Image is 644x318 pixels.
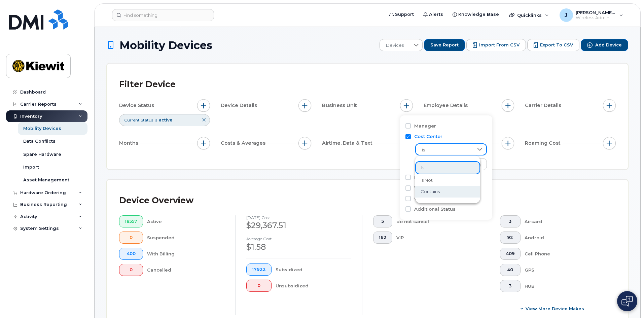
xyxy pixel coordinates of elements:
span: 17922 [252,267,266,272]
button: 162 [373,232,392,244]
span: 18557 [125,219,137,224]
label: Manager [414,123,436,129]
span: Devices [380,39,410,51]
span: 3 [506,283,515,289]
ul: Option List [415,158,480,200]
button: 17922 [246,263,272,276]
span: Save Report [430,42,459,48]
div: Subsidized [276,263,352,276]
button: Import from CSV [466,39,526,51]
button: 92 [500,232,521,244]
span: Import from CSV [479,42,520,48]
li: is not [415,174,480,186]
button: View More Device Makes [500,303,605,315]
button: 0 [246,280,272,292]
div: Active [147,215,225,227]
div: $1.58 [246,241,351,253]
span: Roaming Cost [525,140,563,147]
span: is not [421,177,433,183]
label: Company Code [414,195,451,202]
li: contains [415,186,480,198]
span: 162 [379,235,387,240]
div: GPS [525,264,605,276]
button: 400 [119,248,143,260]
span: 40 [506,267,515,273]
button: Save Report [424,39,465,51]
div: Device Overview [119,192,193,209]
button: Add Device [581,39,628,51]
span: Device Details [221,102,259,109]
span: View More Device Makes [526,306,584,312]
span: 3 [506,219,515,224]
span: Current Status [124,117,153,123]
h4: [DATE] cost [246,215,351,220]
div: do not cancel [396,215,478,227]
span: 400 [125,251,137,256]
h4: Average cost [246,237,351,241]
div: Filter Device [119,76,176,93]
span: Employee Details [424,102,470,109]
button: 0 [119,232,143,244]
span: is [154,117,157,123]
span: Business Unit [322,102,359,109]
img: Open chat [621,296,633,307]
span: Export to CSV [540,42,573,48]
button: Export to CSV [527,39,579,51]
div: Suspended [147,232,225,244]
div: Aircard [525,215,605,227]
div: HUB [525,280,605,292]
span: active [159,117,172,122]
span: is [416,144,473,156]
label: Cost Center [414,133,442,140]
label: WBS Element [414,185,447,191]
div: $29,367.51 [246,220,351,231]
div: Cell Phone [525,248,605,260]
button: 3 [500,215,521,227]
span: 409 [506,251,515,256]
button: 0 [119,264,143,276]
label: Profit Center [414,174,445,181]
span: Airtime, Data & Text [322,140,374,147]
button: 40 [500,264,521,276]
span: Carrier Details [525,102,563,109]
span: Add Device [595,42,622,48]
div: Cancelled [147,264,225,276]
span: 0 [125,235,137,240]
label: Additional Status [414,206,456,212]
li: is [415,161,480,174]
span: Mobility Devices [119,39,212,51]
button: 18557 [119,215,143,227]
button: 3 [500,280,521,292]
span: Months [119,140,140,147]
div: Android [525,232,605,244]
span: 92 [506,235,515,240]
span: Costs & Averages [221,140,267,147]
button: 5 [373,215,392,227]
div: With Billing [147,248,225,260]
span: is [421,165,424,171]
span: Device Status [119,102,156,109]
span: 0 [252,283,266,288]
div: Unsubsidized [276,280,352,292]
span: 0 [125,267,137,273]
div: VIP [396,232,478,244]
button: 409 [500,248,521,260]
span: 5 [379,219,387,224]
span: contains [421,188,440,195]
